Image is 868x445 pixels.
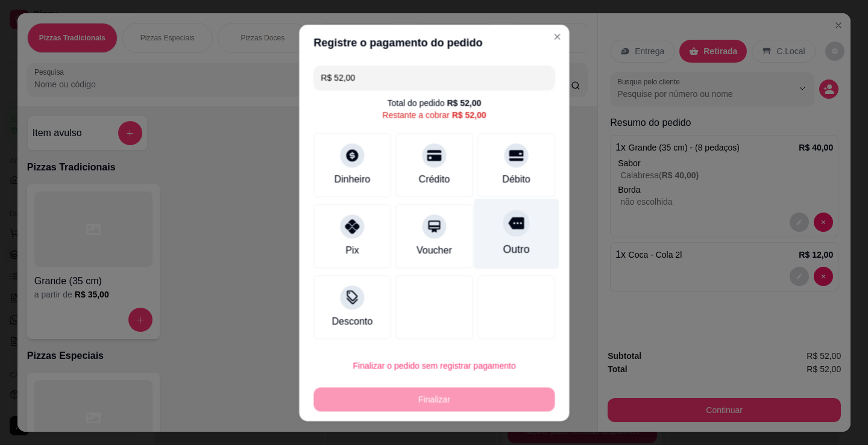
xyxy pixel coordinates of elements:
[502,172,530,186] div: Débito
[418,172,450,186] div: Crédito
[332,314,373,329] div: Desconto
[313,353,555,378] button: Finalizar o pedido sem registrar pagamento
[451,108,486,120] div: R$ 52,00
[417,243,452,258] div: Voucher
[447,96,481,108] div: R$ 52,00
[547,26,567,46] button: Close
[503,241,529,257] div: Outro
[299,24,569,60] header: Registre o pagamento do pedido
[321,65,547,89] input: Ex.: hambúrguer de cordeiro
[382,108,486,120] div: Restante a cobrar
[345,243,359,258] div: Pix
[334,172,370,186] div: Dinheiro
[387,96,481,108] div: Total do pedido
